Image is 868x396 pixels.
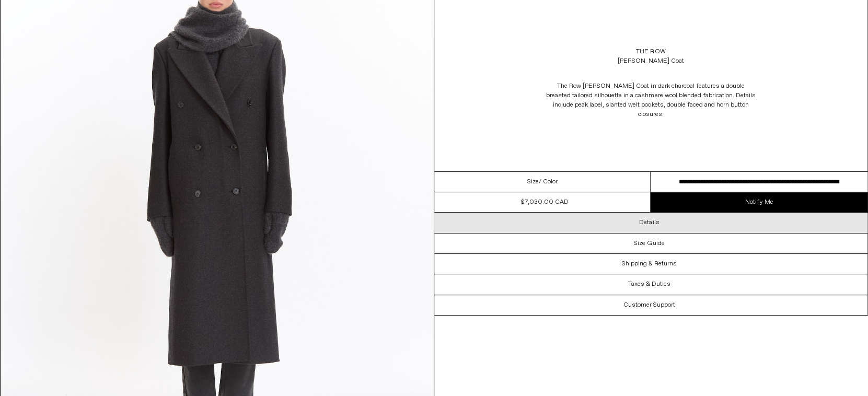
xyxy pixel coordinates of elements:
[546,76,755,124] p: The Row [PERSON_NAME] Coat in dark charcoal features a double breasted tailored silhouette in a c...
[618,56,684,66] div: [PERSON_NAME] Coat
[634,240,664,247] h3: Size Guide
[651,192,867,212] a: Notify Me
[527,177,538,187] span: Size
[521,197,569,207] div: $7,030.00 CAD
[538,177,557,187] span: / Color
[622,260,677,267] h3: Shipping & Returns
[623,301,675,309] h3: Customer Support
[628,281,670,288] h3: Taxes & Duties
[636,47,665,56] a: The Row
[639,219,659,226] h3: Details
